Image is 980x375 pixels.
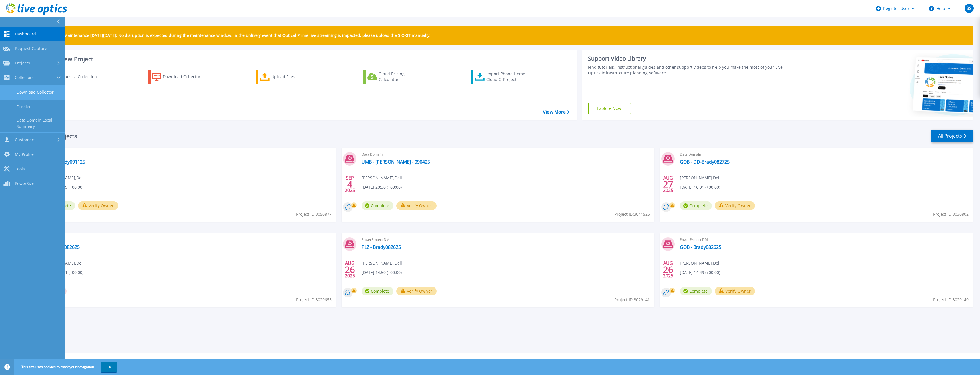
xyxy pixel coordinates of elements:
span: Request Capture [15,46,47,51]
span: Data Domain [362,151,651,158]
span: [PERSON_NAME] , Dell [680,175,720,181]
span: Data Domain [43,237,332,243]
span: PowerProtect DM [680,237,969,243]
span: [PERSON_NAME] , Dell [680,260,720,266]
span: Data Domain [43,151,332,158]
button: Verify Owner [396,201,437,210]
div: AUG 2025 [663,259,674,280]
span: 27 [663,182,673,187]
span: [PERSON_NAME] , Dell [362,260,402,266]
span: PowerSizer [15,181,36,186]
span: Project ID: 3029655 [296,297,332,303]
p: Scheduled Maintenance [DATE][DATE]: No disruption is expected during the maintenance window. In t... [43,33,431,38]
span: Project ID: 3050877 [296,211,332,217]
a: GOB - DD-Brady082725 [680,159,730,165]
a: View More [543,109,569,115]
span: Complete [680,201,712,210]
a: PLZ - Brady082625 [362,244,401,250]
a: Request a Collection [41,70,104,84]
h3: Start a New Project [41,56,569,62]
button: Verify Owner [396,287,437,295]
a: UMB - [PERSON_NAME] - 090425 [362,159,430,165]
span: [DATE] 16:31 (+00:00) [680,184,720,190]
a: All Projects [931,130,973,142]
div: Support Video Library [588,55,792,62]
span: Complete [362,287,393,295]
span: Customers [15,137,35,142]
span: This site uses cookies to track your navigation. [16,362,117,372]
button: OK [101,362,117,372]
span: Project ID: 3029140 [933,297,969,303]
div: Find tutorials, instructional guides and other support videos to help you make the most of your L... [588,64,792,76]
div: Upload Files [271,71,317,82]
div: Import Phone Home CloudIQ Project [486,71,531,82]
div: Request a Collection [57,71,103,82]
div: AUG 2025 [663,174,674,195]
span: Dashboard [15,31,36,37]
span: Collectors [15,75,34,80]
div: SEP 2025 [344,174,355,195]
button: Verify Owner [715,201,755,210]
span: Complete [362,201,393,210]
a: Upload Files [256,70,319,84]
span: Projects [15,61,30,66]
a: GOB - Brady082625 [680,244,721,250]
span: [DATE] 14:49 (+00:00) [680,269,720,276]
span: Tools [15,166,25,172]
span: [DATE] 20:30 (+00:00) [362,184,402,190]
a: Explore Now! [588,103,631,114]
button: Verify Owner [715,287,755,295]
span: 4 [347,182,352,187]
span: Project ID: 3029141 [614,297,650,303]
span: Project ID: 3030802 [933,211,969,217]
span: [DATE] 14:50 (+00:00) [362,269,402,276]
button: Verify Owner [78,201,118,210]
span: 26 [345,267,355,272]
span: Project ID: 3041525 [614,211,650,217]
span: Data Domain [680,151,969,158]
a: Download Collector [148,70,212,84]
span: 26 [663,267,673,272]
div: Download Collector [163,71,208,82]
span: Complete [680,287,712,295]
div: Cloud Pricing Calculator [379,71,424,82]
div: AUG 2025 [344,259,355,280]
a: Cloud Pricing Calculator [363,70,427,84]
span: PowerProtect DM [362,237,651,243]
span: BS [966,6,972,11]
span: [PERSON_NAME] , Dell [362,175,402,181]
span: My Profile [15,152,34,157]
